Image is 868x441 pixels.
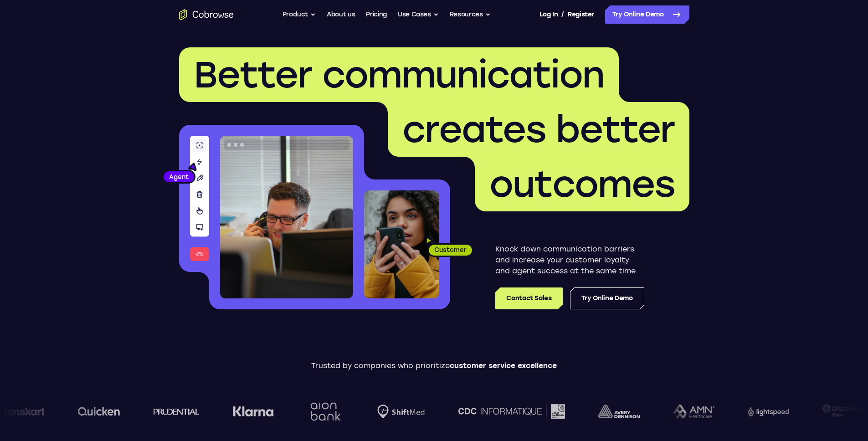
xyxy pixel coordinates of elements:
span: Better communication [194,53,604,97]
img: Aion Bank [307,393,344,430]
img: Klarna [232,406,273,417]
img: A customer holding their phone [364,190,439,298]
a: Try Online Demo [570,287,644,309]
a: Try Online Demo [605,5,689,24]
button: Product [282,5,316,24]
a: Log In [539,5,558,24]
span: customer service excellence [450,361,557,370]
span: creates better [402,108,675,151]
span: outcomes [489,162,675,206]
span: / [561,9,564,20]
img: AMN Healthcare [673,405,714,419]
a: Go to the home page [179,9,234,20]
img: avery-dennison [598,405,639,418]
p: Knock down communication barriers and increase your customer loyalty and agent success at the sam... [495,244,644,277]
a: About us [327,5,355,24]
img: Shiftmed [377,405,424,419]
button: Resources [450,5,491,24]
img: A customer support agent talking on the phone [220,136,353,298]
img: prudential [153,408,199,415]
a: Pricing [366,5,387,24]
img: CDC Informatique [458,404,565,418]
a: Contact Sales [495,287,562,309]
button: Use Cases [398,5,439,24]
a: Register [568,5,594,24]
